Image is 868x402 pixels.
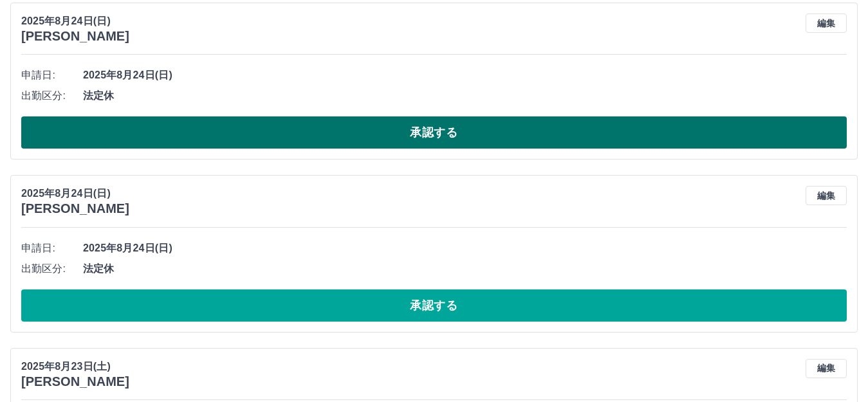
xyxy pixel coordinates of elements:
span: 法定休 [83,261,847,277]
p: 2025年8月23日(土) [21,359,129,374]
h3: [PERSON_NAME] [21,29,129,44]
p: 2025年8月24日(日) [21,14,129,29]
span: 出勤区分: [21,88,83,104]
span: 法定休 [83,88,847,104]
h3: [PERSON_NAME] [21,201,129,216]
button: 承認する [21,116,847,149]
button: 承認する [21,289,847,322]
h3: [PERSON_NAME] [21,374,129,389]
span: 申請日: [21,68,83,83]
button: 編集 [806,186,847,205]
p: 2025年8月24日(日) [21,186,129,201]
span: 2025年8月24日(日) [83,241,847,256]
button: 編集 [806,359,847,378]
span: 申請日: [21,241,83,256]
span: 出勤区分: [21,261,83,277]
button: 編集 [806,14,847,33]
span: 2025年8月24日(日) [83,68,847,83]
